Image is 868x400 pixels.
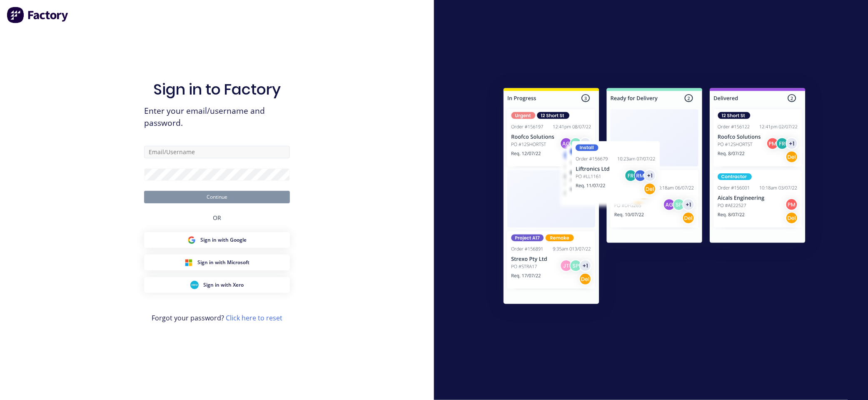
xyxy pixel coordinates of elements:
[153,80,281,98] h1: Sign in to Factory
[144,191,290,203] button: Continue
[187,236,196,244] img: Google Sign in
[190,281,199,289] img: Xero Sign in
[204,281,244,289] span: Sign in with Xero
[226,313,282,322] a: Click here to reset
[198,259,250,266] span: Sign in with Microsoft
[144,255,290,270] button: Microsoft Sign inSign in with Microsoft
[485,71,824,324] img: Sign in
[152,313,282,323] span: Forgot your password?
[144,277,290,293] button: Xero Sign inSign in with Xero
[144,146,290,158] input: Email/Username
[185,258,193,267] img: Microsoft Sign in
[7,7,69,23] img: Factory
[213,203,221,232] div: OR
[144,105,290,129] span: Enter your email/username and password.
[144,232,290,248] button: Google Sign inSign in with Google
[201,236,247,244] span: Sign in with Google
